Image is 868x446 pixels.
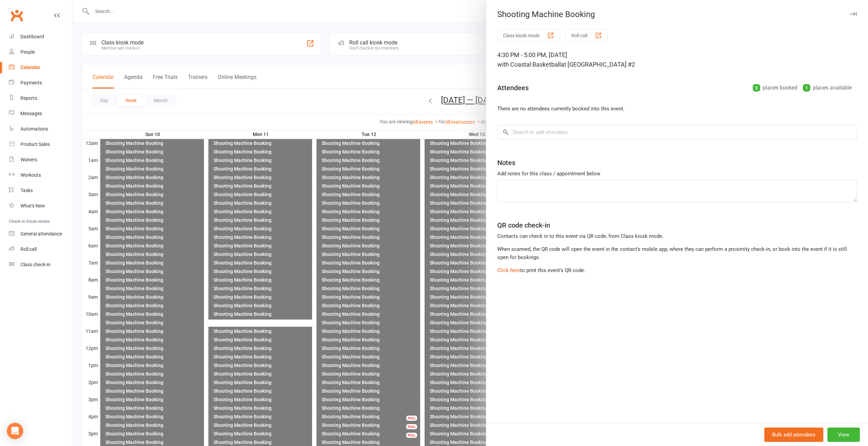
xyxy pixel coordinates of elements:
[497,267,520,273] a: Click here
[497,170,857,178] div: Add notes for this class / appointment below
[9,91,72,106] a: Reports
[9,121,72,137] a: Automations
[9,242,72,257] a: Roll call
[9,152,72,167] a: Waivers
[497,50,857,69] div: 4:30 PM - 5:00 PM, [DATE]
[9,60,72,75] a: Calendar
[20,95,37,101] div: Reports
[20,80,42,85] div: Payments
[497,125,857,139] input: Search to add attendees
[565,29,608,42] button: Roll call
[7,423,23,439] div: Open Intercom Messenger
[20,262,50,267] div: Class check-in
[9,198,72,214] a: What's New
[753,84,760,92] div: 0
[497,245,857,261] div: When scanned, the QR code will open the event in the contact's mobile app, where they can perform...
[20,188,33,193] div: Tasks
[8,7,25,24] a: Clubworx
[497,220,550,230] div: QR code check-in
[20,141,50,147] div: Product Sales
[803,83,852,93] div: places available
[9,137,72,152] a: Product Sales
[20,126,48,132] div: Automations
[497,232,857,240] div: Contacts can check in to this event via QR code, from Class kiosk mode.
[20,49,35,55] div: People
[497,105,857,113] li: There are no attendees currently booked into this event.
[827,428,860,442] button: View
[20,172,41,178] div: Workouts
[803,84,810,92] div: 1
[9,183,72,198] a: Tasks
[497,232,857,274] div: to print this event's QR code.
[9,44,72,60] a: People
[497,158,515,167] div: Notes
[764,428,823,442] button: Bulk add attendees
[9,226,72,242] a: General attendance kiosk mode
[753,83,797,93] div: places booked
[497,83,529,93] div: Attendees
[9,257,72,272] a: Class kiosk mode
[20,231,62,236] div: General attendance
[561,61,635,68] span: at [GEOGRAPHIC_DATA] #2
[20,65,40,70] div: Calendar
[486,10,868,19] div: Shooting Machine Booking
[9,29,72,44] a: Dashboard
[20,203,45,208] div: What's New
[20,246,36,252] div: Roll call
[20,34,44,39] div: Dashboard
[9,106,72,121] a: Messages
[9,75,72,91] a: Payments
[20,157,37,162] div: Waivers
[9,167,72,183] a: Workouts
[497,61,561,68] span: with Coastal Basketball
[20,111,42,116] div: Messages
[497,29,560,42] button: Class kiosk mode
